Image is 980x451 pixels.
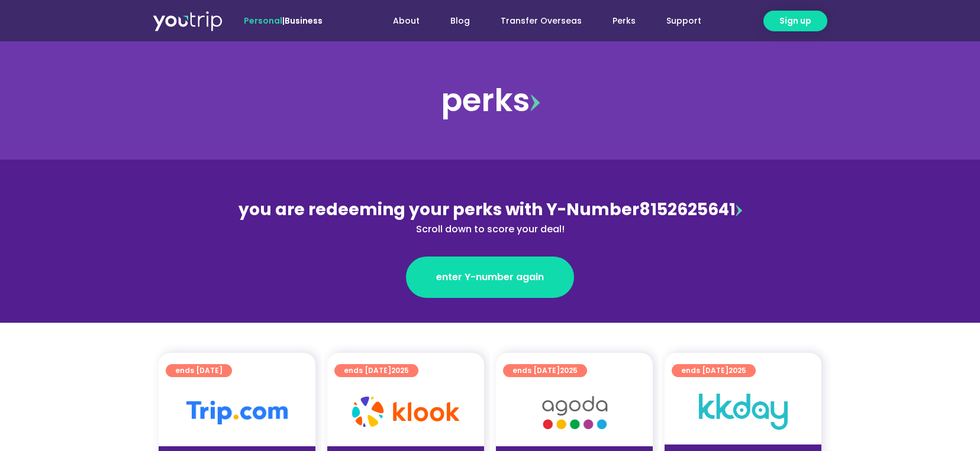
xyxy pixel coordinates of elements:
[406,257,574,298] a: enter Y-number again
[175,364,223,377] span: ends [DATE]
[344,364,409,377] span: ends [DATE]
[779,15,811,27] span: Sign up
[728,365,746,375] span: 2025
[285,15,323,27] a: Business
[436,270,544,284] span: enter Y-number again
[233,222,747,236] div: Scroll down to score your deal!
[512,364,578,377] span: ends [DATE]
[672,364,756,377] a: ends [DATE]2025
[681,364,746,377] span: ends [DATE]
[244,15,282,27] span: Personal
[560,365,578,375] span: 2025
[435,10,485,32] a: Blog
[597,10,651,32] a: Perks
[354,10,717,32] nav: Menu
[244,15,323,27] span: |
[166,364,232,377] a: ends [DATE]
[334,364,418,377] a: ends [DATE]2025
[763,11,827,31] a: Sign up
[378,10,435,32] a: About
[485,10,597,32] a: Transfer Overseas
[233,197,747,236] div: 8152625641
[391,365,409,375] span: 2025
[651,10,717,32] a: Support
[503,364,587,377] a: ends [DATE]2025
[238,198,639,221] span: you are redeeming your perks with Y-Number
